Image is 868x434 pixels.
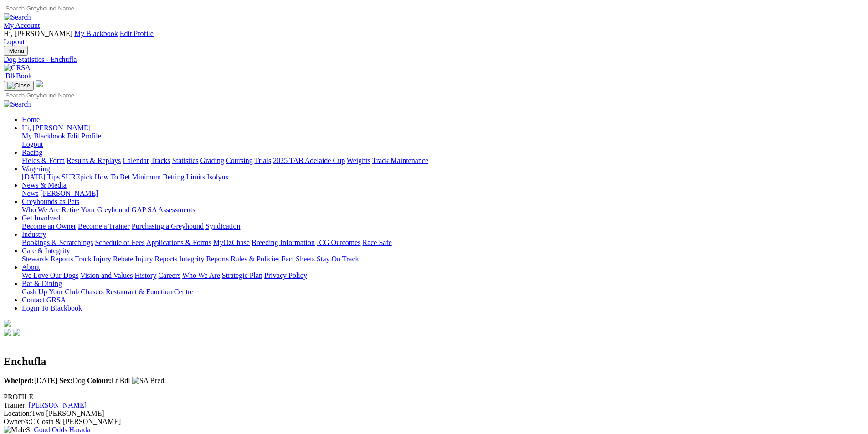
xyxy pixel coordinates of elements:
a: Integrity Reports [179,255,229,263]
a: 2025 TAB Adelaide Cup [273,157,345,164]
a: My Blackbook [74,30,118,37]
a: Coursing [226,157,253,164]
a: Bar & Dining [22,280,62,287]
input: Search [4,4,84,13]
a: MyOzChase [213,239,250,246]
a: Schedule of Fees [95,239,144,246]
a: Privacy Policy [264,271,307,279]
a: Retire Your Greyhound [62,206,130,214]
a: Bookings & Scratchings [22,239,93,246]
a: How To Bet [95,173,130,181]
a: My Account [4,21,40,29]
a: Rules & Policies [231,255,280,263]
a: GAP SA Assessments [132,206,195,214]
a: Become an Owner [22,222,76,230]
a: Race Safe [362,239,391,246]
img: twitter.svg [13,329,20,336]
a: Weights [347,157,370,164]
div: Bar & Dining [22,288,864,296]
a: Cash Up Your Club [22,288,79,296]
a: Statistics [172,157,199,164]
a: Vision and Values [80,271,133,279]
a: News [22,189,38,197]
a: Who We Are [182,271,220,279]
div: About [22,271,864,280]
a: Who We Are [22,206,60,214]
a: Isolynx [207,173,229,181]
img: Search [4,13,31,21]
a: Industry [22,230,46,238]
span: BlkBook [5,72,32,80]
a: Care & Integrity [22,247,70,255]
div: Racing [22,157,864,165]
a: [PERSON_NAME] [40,189,98,197]
a: Applications & Forms [146,239,211,246]
a: Chasers Restaurant & Function Centre [81,288,193,296]
b: Sex: [59,377,72,384]
a: Greyhounds as Pets [22,198,79,205]
a: [DATE] Tips [22,173,60,181]
div: Wagering [22,173,864,181]
a: About [22,263,40,271]
a: Grading [200,157,224,164]
a: [PERSON_NAME] [29,401,87,409]
img: Close [7,82,30,89]
span: Trainer: [4,401,27,409]
a: ICG Outcomes [317,239,360,246]
div: News & Media [22,189,864,198]
a: Become a Trainer [78,222,130,230]
a: Edit Profile [67,132,101,140]
img: GRSA [4,64,31,72]
a: SUREpick [62,173,92,181]
a: BlkBook [4,72,32,80]
a: Careers [158,271,180,279]
img: Search [4,100,31,108]
span: Hi, [PERSON_NAME] [22,124,91,132]
img: SA Bred [132,377,164,385]
a: Stewards Reports [22,255,73,263]
a: Logout [22,140,43,148]
span: Dog [59,377,85,384]
span: Menu [9,47,24,54]
a: Results & Replays [67,157,121,164]
a: Calendar [123,157,149,164]
a: Get Involved [22,214,60,222]
a: We Love Our Dogs [22,271,78,279]
div: Care & Integrity [22,255,864,263]
a: Strategic Plan [222,271,262,279]
div: Industry [22,239,864,247]
img: logo-grsa-white.png [4,320,11,327]
a: History [134,271,156,279]
div: Two [PERSON_NAME] [4,409,864,418]
b: Whelped: [4,377,34,384]
a: Injury Reports [135,255,177,263]
span: Location: [4,409,31,417]
div: Get Involved [22,222,864,230]
button: Toggle navigation [4,46,28,56]
div: Hi, [PERSON_NAME] [22,132,864,148]
span: [DATE] [4,377,57,384]
a: Tracks [151,157,170,164]
a: Home [22,116,40,123]
img: facebook.svg [4,329,11,336]
a: Track Maintenance [372,157,428,164]
div: PROFILE [4,393,864,401]
a: Breeding Information [252,239,315,246]
b: Colour: [87,377,111,384]
span: S: [4,426,32,434]
a: Purchasing a Greyhound [132,222,204,230]
a: Stay On Track [317,255,359,263]
span: Owner/s: [4,418,31,425]
a: Dog Statistics - Enchufla [4,56,864,64]
a: Fact Sheets [282,255,315,263]
a: Contact GRSA [22,296,66,304]
button: Toggle navigation [4,81,34,91]
img: Male [4,426,26,434]
input: Search [4,91,84,100]
a: Racing [22,148,42,156]
div: Greyhounds as Pets [22,206,864,214]
a: Login To Blackbook [22,304,82,312]
a: Fields & Form [22,157,65,164]
a: Good Odds Harada [34,426,90,434]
